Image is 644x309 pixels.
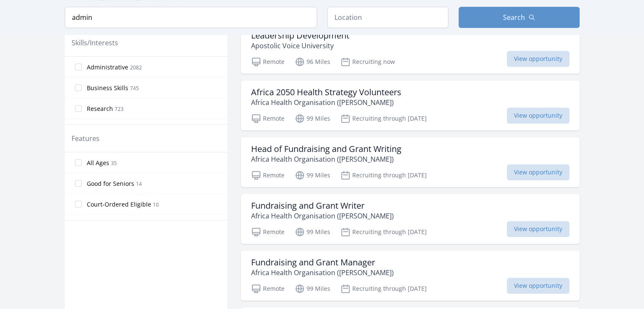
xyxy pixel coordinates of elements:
[130,64,142,71] span: 2082
[507,221,569,237] span: View opportunity
[241,251,580,301] a: Fundraising and Grant Manager Africa Health Organisation ([PERSON_NAME]) Remote 99 Miles Recruiti...
[340,284,427,294] p: Recruiting through [DATE]
[340,57,395,67] p: Recruiting now
[251,41,569,51] p: Apostolic Voice University
[72,133,100,143] legend: Features
[130,85,139,92] span: 745
[251,227,285,237] p: Remote
[136,180,142,188] span: 14
[251,257,394,268] h3: Fundraising and Grant Manager
[340,113,427,124] p: Recruiting through [DATE]
[75,201,82,207] input: Court-Ordered Eligible 10
[459,7,580,28] button: Search
[295,113,330,124] p: 99 Miles
[87,63,128,72] span: Administrative
[295,284,330,294] p: 99 Miles
[507,164,569,180] span: View opportunity
[251,268,394,278] p: Africa Health Organisation ([PERSON_NAME])
[75,105,82,112] input: Research 723
[340,227,427,237] p: Recruiting through [DATE]
[87,84,128,92] span: Business Skills
[75,159,82,166] input: All Ages 35
[241,137,580,187] a: Head of Fundraising and Grant Writing Africa Health Organisation ([PERSON_NAME]) Remote 99 Miles ...
[87,159,109,167] span: All Ages
[72,38,118,48] legend: Skills/Interests
[251,170,285,180] p: Remote
[75,180,82,187] input: Good for Seniors 14
[251,201,394,211] h3: Fundraising and Grant Writer
[75,63,82,70] input: Administrative 2082
[87,105,113,113] span: Research
[295,227,330,237] p: 99 Miles
[327,7,448,28] input: Location
[241,14,580,74] a: Volunteer with Apostolic Voice University – Support Education, Ministry, and Leadership Developme...
[87,179,134,188] span: Good for Seniors
[503,12,525,22] span: Search
[241,194,580,244] a: Fundraising and Grant Writer Africa Health Organisation ([PERSON_NAME]) Remote 99 Miles Recruitin...
[75,84,82,91] input: Business Skills 745
[251,144,401,154] h3: Head of Fundraising and Grant Writing
[507,51,569,67] span: View opportunity
[153,201,159,208] span: 10
[251,57,285,67] p: Remote
[251,113,285,124] p: Remote
[251,97,401,108] p: Africa Health Organisation ([PERSON_NAME])
[340,170,427,180] p: Recruiting through [DATE]
[507,278,569,294] span: View opportunity
[65,7,317,28] input: Keyword
[251,211,394,221] p: Africa Health Organisation ([PERSON_NAME])
[507,108,569,124] span: View opportunity
[241,80,580,130] a: Africa 2050 Health Strategy Volunteers Africa Health Organisation ([PERSON_NAME]) Remote 99 Miles...
[251,154,401,164] p: Africa Health Organisation ([PERSON_NAME])
[251,284,285,294] p: Remote
[115,105,124,113] span: 723
[111,160,117,167] span: 35
[87,200,151,209] span: Court-Ordered Eligible
[251,87,401,97] h3: Africa 2050 Health Strategy Volunteers
[295,170,330,180] p: 99 Miles
[295,57,330,67] p: 96 Miles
